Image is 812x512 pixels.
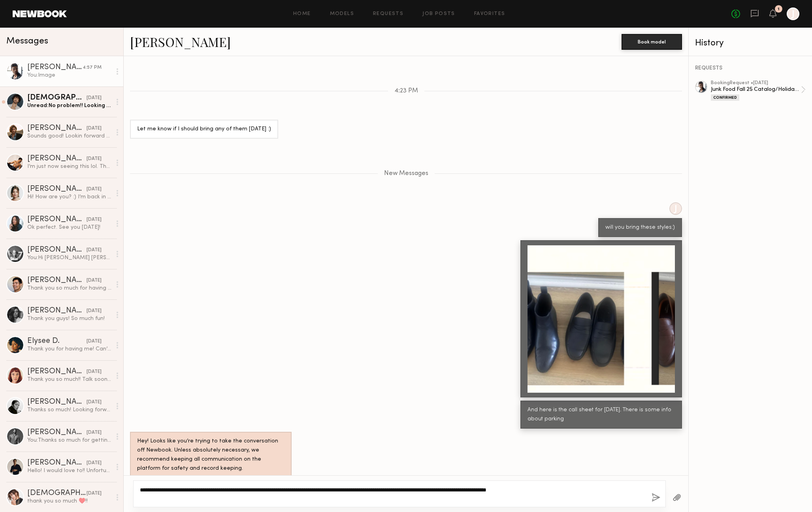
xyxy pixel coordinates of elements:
[27,284,111,292] div: Thank you so much for having me! Your team is wonderful. So grateful to have been a part of that ...
[87,247,102,254] div: [DATE]
[27,163,111,170] div: I’m just now seeing this lol. Thank you, it was my absolute pleasure being involved!
[27,224,111,231] div: Ok perfect. See you [DATE]!
[474,11,505,17] a: Favorites
[6,37,48,46] span: Messages
[711,81,806,101] a: bookingRequest •[DATE]Junk Food Fall 25 Catalog/Holiday ShootConfirmed
[695,39,806,48] div: History
[27,368,87,376] div: [PERSON_NAME]
[27,102,111,109] div: Unread: No problem!! Looking forward to working together soon! Thanks! [DEMOGRAPHIC_DATA]
[27,246,87,254] div: [PERSON_NAME]
[27,489,87,497] div: [DEMOGRAPHIC_DATA][PERSON_NAME]
[27,64,83,72] div: [PERSON_NAME]
[87,125,102,132] div: [DATE]
[87,399,102,406] div: [DATE]
[27,429,87,437] div: [PERSON_NAME]
[87,94,102,102] div: [DATE]
[27,437,111,444] div: You: Thanks so much for getting back to [GEOGRAPHIC_DATA]! No worries and yes we would love to ma...
[27,72,111,79] div: You: Image
[87,216,102,224] div: [DATE]
[87,490,102,497] div: [DATE]
[87,429,102,437] div: [DATE]
[87,186,102,193] div: [DATE]
[787,8,799,20] a: J
[27,254,111,262] div: You: Hi [PERSON_NAME] [PERSON_NAME] here - Creative Director @ Junk Food Clothing =) Crazy last m...
[27,345,111,353] div: Thank you for having me! Can’t wait to see everything:)
[27,185,87,193] div: [PERSON_NAME]
[137,437,284,473] div: Hey! Looks like you’re trying to take the conversation off Newbook. Unless absolutely necessary, ...
[137,125,271,134] div: Let me know if I should bring any of them [DATE] :)
[27,337,87,345] div: Elysee D.
[622,38,682,45] a: Book model
[695,66,806,71] div: REQUESTS
[27,216,87,224] div: [PERSON_NAME]
[27,155,87,163] div: [PERSON_NAME]
[87,277,102,284] div: [DATE]
[711,94,739,101] div: Confirmed
[27,459,87,467] div: [PERSON_NAME]
[27,497,111,505] div: thank you so much ♥️!!
[130,33,231,50] a: [PERSON_NAME]
[87,368,102,376] div: [DATE]
[27,315,111,322] div: Thank you guys! So much fun!
[422,11,455,17] a: Job Posts
[83,64,102,72] div: 4:57 PM
[778,7,780,11] div: 1
[27,467,111,474] div: Hello! I would love to!! Unfortunately, I have a conflict that day. Is there any other day you mi...
[27,376,111,383] div: Thank you so much!! Talk soon ☺️
[622,34,682,50] button: Book model
[87,459,102,467] div: [DATE]
[373,11,403,17] a: Requests
[394,88,418,94] span: 4:23 PM
[711,81,801,86] div: booking Request • [DATE]
[293,11,311,17] a: Home
[711,86,801,93] div: Junk Food Fall 25 Catalog/Holiday Shoot
[87,307,102,315] div: [DATE]
[27,277,87,284] div: [PERSON_NAME]
[605,223,675,232] div: will you bring these styles:)
[27,132,111,140] div: Sounds good! Lookin forward to it :)
[27,94,87,102] div: [DEMOGRAPHIC_DATA][PERSON_NAME]
[27,398,87,406] div: [PERSON_NAME]
[27,307,87,315] div: [PERSON_NAME]
[27,406,111,414] div: Thanks so much! Looking forward to working together then!
[27,193,111,201] div: Hi! How are you? :) I’m back in town and just wanted to confirm 10-1 weds?
[27,124,87,132] div: [PERSON_NAME]
[87,338,102,345] div: [DATE]
[330,11,354,17] a: Models
[528,406,675,424] div: And here is the call sheet for [DATE]. There is some info about parking
[87,155,102,163] div: [DATE]
[384,170,428,177] span: New Messages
